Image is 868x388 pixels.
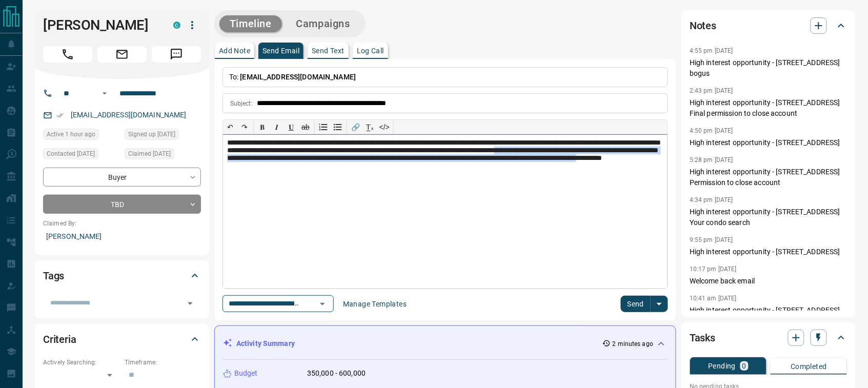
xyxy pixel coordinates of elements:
[43,228,201,245] p: [PERSON_NAME]
[43,263,201,288] div: Tags
[43,148,119,162] div: Sun Sep 06 2020
[690,156,733,164] p: 5:28 pm [DATE]
[690,247,847,257] p: High interest opportunity - [STREET_ADDRESS]
[316,120,331,134] button: Numbered list
[125,129,201,143] div: Sun Sep 06 2020
[43,168,201,187] div: Buyer
[255,120,270,134] button: 𝐁
[98,87,111,99] button: Open
[613,339,653,349] p: 2 minutes ago
[219,15,282,32] button: Timeline
[690,13,847,38] div: Notes
[690,325,847,350] div: Tasks
[173,22,180,29] div: condos.ca
[270,120,284,134] button: 𝑰
[357,47,384,54] p: Log Call
[43,129,119,143] div: Fri Aug 15 2025
[128,149,171,159] span: Claimed [DATE]
[690,137,847,148] p: High interest opportunity - [STREET_ADDRESS]
[301,123,310,131] s: ab
[690,196,733,203] p: 4:34 pm [DATE]
[363,120,377,134] button: T̲ₓ
[315,297,330,311] button: Open
[43,195,201,214] div: TBD
[331,120,345,134] button: Bullet list
[621,296,669,312] div: split button
[71,111,187,119] a: [EMAIL_ADDRESS][DOMAIN_NAME]
[43,219,201,228] p: Claimed By:
[43,268,64,284] h2: Tags
[236,338,295,349] p: Activity Summary
[690,17,716,34] h2: Notes
[47,129,95,139] span: Active 1 hour ago
[284,120,298,134] button: 𝐔
[286,15,360,32] button: Campaigns
[298,120,313,134] button: ab
[43,46,92,63] span: Call
[289,123,294,131] span: 𝐔
[47,149,95,159] span: Contacted [DATE]
[791,363,827,370] p: Completed
[709,362,736,370] p: Pending
[337,296,413,312] button: Manage Templates
[690,97,847,119] p: High interest opportunity - [STREET_ADDRESS] Final permission to close account
[43,17,158,33] h1: [PERSON_NAME]
[240,73,356,81] span: [EMAIL_ADDRESS][DOMAIN_NAME]
[219,47,250,54] p: Add Note
[263,47,299,54] p: Send Email
[43,331,76,348] h2: Criteria
[690,87,733,94] p: 2:43 pm [DATE]
[183,296,197,311] button: Open
[152,46,201,63] span: Message
[223,67,668,87] p: To:
[56,112,64,119] svg: Email Verified
[690,330,715,346] h2: Tasks
[125,148,201,162] div: Sun Sep 06 2020
[690,266,737,273] p: 10:17 pm [DATE]
[621,296,651,312] button: Send
[690,167,847,188] p: High interest opportunity - [STREET_ADDRESS] Permission to close account
[742,362,746,370] p: 0
[125,358,201,367] p: Timeframe:
[43,327,201,352] div: Criteria
[97,46,147,63] span: Email
[312,47,345,54] p: Send Text
[690,127,733,134] p: 4:50 pm [DATE]
[377,120,392,134] button: </>
[690,47,733,54] p: 4:55 pm [DATE]
[690,276,847,287] p: Welcome back email
[230,99,253,108] p: Subject:
[690,57,847,79] p: High interest opportunity - [STREET_ADDRESS] bogus
[690,295,737,302] p: 10:41 am [DATE]
[690,305,847,316] p: High interest opportunity - [STREET_ADDRESS]
[223,334,668,353] div: Activity Summary2 minutes ago
[43,358,119,367] p: Actively Searching:
[223,120,237,134] button: ↶
[307,368,366,379] p: 350,000 - 600,000
[690,207,847,228] p: High interest opportunity - [STREET_ADDRESS] Your condo search
[690,236,733,243] p: 9:55 pm [DATE]
[234,368,258,379] p: Budget
[128,129,175,139] span: Signed up [DATE]
[237,120,252,134] button: ↷
[349,120,363,134] button: 🔗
